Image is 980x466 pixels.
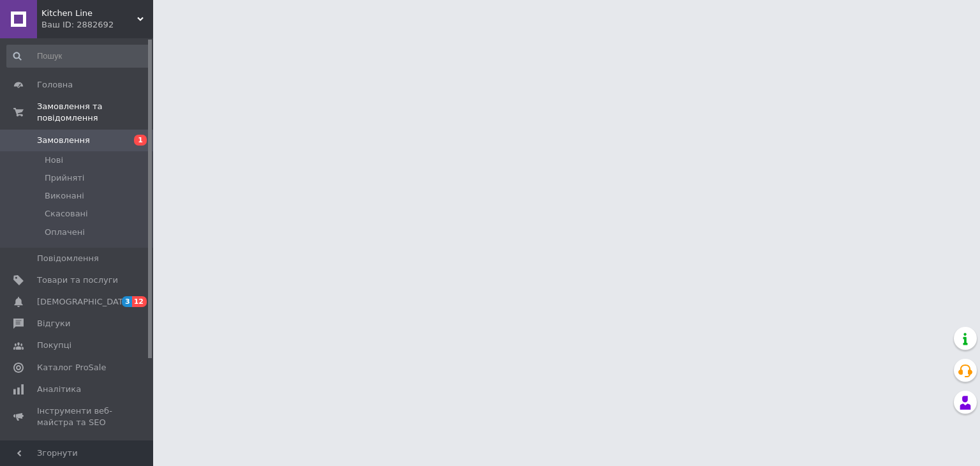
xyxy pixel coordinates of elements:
span: Управління сайтом [37,439,118,462]
input: Пошук [6,45,151,68]
span: Товари та послуги [37,274,118,286]
span: Головна [37,79,73,91]
span: Виконані [45,190,84,202]
span: Нові [45,154,63,166]
span: 1 [134,135,147,146]
span: Покупці [37,340,71,351]
span: Каталог ProSale [37,362,106,373]
span: Kitchen Line [41,8,137,19]
span: Аналітика [37,384,81,395]
span: 3 [122,296,132,307]
span: Повідомлення [37,253,99,264]
span: Скасовані [45,208,88,220]
span: [DEMOGRAPHIC_DATA] [37,296,131,308]
span: 12 [132,296,147,307]
span: Замовлення [37,135,90,146]
span: Оплачені [45,227,85,238]
span: Відгуки [37,318,70,329]
span: Прийняті [45,172,84,184]
span: Інструменти веб-майстра та SEO [37,405,118,428]
span: Замовлення та повідомлення [37,101,153,124]
div: Ваш ID: 2882692 [41,19,153,31]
